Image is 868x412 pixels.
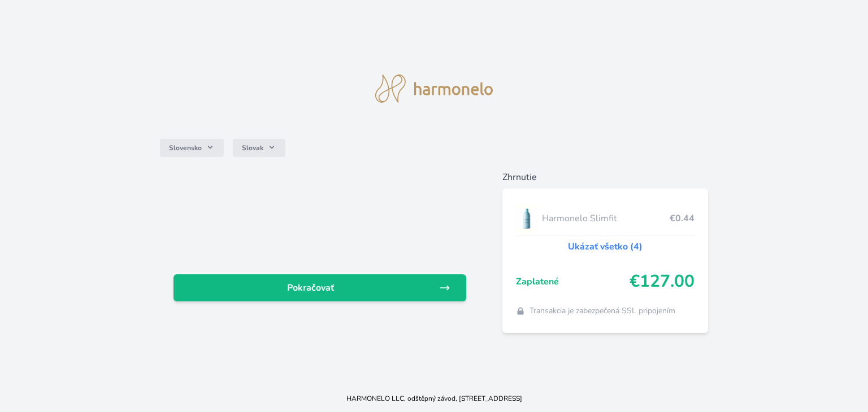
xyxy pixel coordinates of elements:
span: Pokračovať [183,281,439,295]
span: Transakcia je zabezpečená SSL pripojením [530,305,675,317]
a: Ukázať všetko (4) [568,240,643,253]
span: Slovak [242,143,263,152]
button: Slovak [233,139,285,157]
a: Pokračovať [173,274,466,301]
span: Harmonelo Slimfit [542,212,670,225]
button: Slovensko [160,139,224,157]
img: logo.svg [375,74,493,103]
span: €0.44 [670,212,695,225]
h6: Zhrnutie [502,170,708,184]
span: Slovensko [169,143,202,152]
span: Zaplatené [516,275,630,288]
img: SLIMFIT_se_stinem_x-lo.jpg [516,204,537,233]
span: €127.00 [630,271,695,292]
